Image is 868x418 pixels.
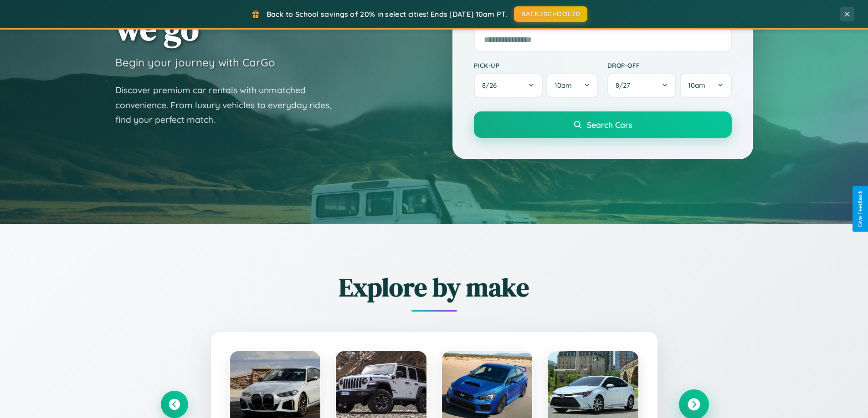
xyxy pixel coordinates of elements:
span: 10am [688,81,705,90]
label: Pick-up [474,61,598,69]
span: Back to School savings of 20% in select cities! Ends [DATE] 10am PT. [267,10,507,19]
label: Drop-off [607,61,732,69]
button: 10am [546,73,598,98]
div: Give Feedback [857,191,863,227]
span: 10am [555,81,572,90]
button: 8/27 [607,73,677,98]
button: BACK2SCHOOL20 [514,6,587,22]
button: Search Cars [474,111,732,138]
button: 8/26 [474,73,543,98]
p: Discover premium car rentals with unmatched convenience. From luxury vehicles to everyday rides, ... [115,83,343,127]
span: 8 / 26 [482,81,501,90]
h3: Begin your journey with CarGo [115,55,275,69]
span: 8 / 27 [616,81,635,90]
h2: Explore by make [161,270,708,305]
button: 10am [680,73,731,98]
span: Search Cars [587,120,632,130]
